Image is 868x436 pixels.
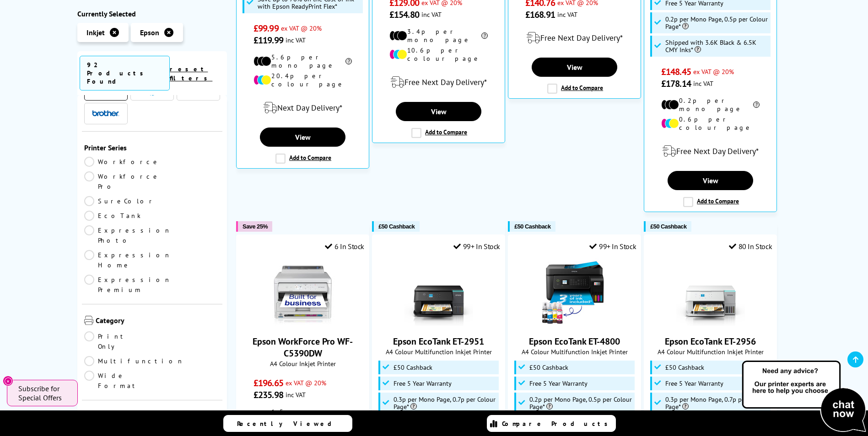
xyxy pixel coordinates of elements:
[140,28,159,37] span: Epson
[529,380,588,387] span: Free 5 Year Warranty
[394,380,452,387] span: Free 5 Year Warranty
[80,56,170,90] span: 92 Products Found
[649,347,772,356] span: A4 Colour Multifunction Inkjet Printer
[396,102,481,121] a: View
[77,9,227,18] div: Currently Selected
[84,211,152,221] a: EcoTank
[513,25,636,51] div: modal_delivery
[661,66,691,78] span: £148.45
[372,221,419,232] button: £50 Cashback
[665,335,756,347] a: Epson EcoTank ET-2956
[170,65,212,82] a: reset filters
[665,364,704,371] span: £50 Cashback
[540,319,609,328] a: Epson EcoTank ET-4800
[665,39,769,53] span: Shipped with 3.6K Black & 6.5K CMY Inks*
[661,78,691,90] span: £178.14
[411,128,467,138] label: Add to Compare
[84,171,160,191] a: Workforce Pro
[529,364,568,371] span: £50 Cashback
[253,389,283,401] span: £235.98
[665,16,769,30] span: 0.2p per Mono Page, 0.5p per Colour Page*
[378,223,415,230] span: £50 Cashback
[421,10,442,19] span: inc VAT
[253,22,279,34] span: £99.99
[253,34,283,46] span: £119.99
[389,27,488,44] li: 3.4p per mono page
[223,415,352,432] a: Recently Viewed
[286,36,306,44] span: inc VAT
[84,331,152,351] a: Print Only
[84,250,171,270] a: Expression Home
[286,378,326,387] span: ex VAT @ 20%
[661,115,760,132] li: 0.6p per colour page
[286,390,306,399] span: inc VAT
[3,376,13,386] button: Close
[644,221,691,232] button: £50 Cashback
[529,396,633,410] span: 0.2p per Mono Page, 0.5p per Colour Page*
[650,223,686,230] span: £50 Cashback
[649,138,772,164] div: modal_delivery
[269,319,337,328] a: Epson WorkForce Pro WF-C5390DW
[92,110,119,117] img: Brother
[377,347,500,356] span: A4 Colour Multifunction Inkjet Printer
[84,225,171,245] a: Expression Photo
[589,242,636,251] div: 99+ In Stock
[540,258,609,326] img: Epson EcoTank ET-4800
[241,359,364,368] span: A4 Colour Inkjet Printer
[84,356,184,366] a: Multifunction
[389,9,419,21] span: £154.80
[394,364,432,371] span: £50 Cashback
[683,197,739,207] label: Add to Compare
[487,415,616,432] a: Compare Products
[665,380,723,387] span: Free 5 Year Warranty
[740,359,868,434] img: Open Live Chat window
[86,28,105,37] span: Inkjet
[665,396,769,410] span: 0.3p per Mono Page, 0.7p per Colour Page*
[668,171,753,190] a: View
[96,316,221,327] span: Category
[547,84,603,94] label: Add to Compare
[269,258,337,326] img: Epson WorkForce Pro WF-C5390DW
[532,58,617,77] a: View
[389,46,488,63] li: 10.6p per colour page
[525,9,555,21] span: £168.91
[236,221,272,232] button: Save 25%
[253,408,352,424] li: 1.5p per mono page
[676,258,745,326] img: Epson EcoTank ET-2956
[275,154,331,164] label: Add to Compare
[661,96,760,113] li: 0.2p per mono page
[241,95,364,121] div: modal_delivery
[243,223,268,230] span: Save 25%
[502,420,613,428] span: Compare Products
[18,384,69,402] span: Subscribe for Special Offers
[693,79,713,88] span: inc VAT
[377,69,500,95] div: modal_delivery
[529,335,620,347] a: Epson EcoTank ET-4800
[84,275,171,295] a: Expression Premium
[325,242,364,251] div: 6 In Stock
[508,221,555,232] button: £50 Cashback
[237,420,341,428] span: Recently Viewed
[453,242,500,251] div: 99+ In Stock
[92,108,119,119] a: Brother
[253,377,283,389] span: £196.65
[394,396,497,410] span: 0.3p per Mono Page, 0.7p per Colour Page*
[404,258,473,326] img: Epson EcoTank ET-2951
[393,335,484,347] a: Epson EcoTank ET-2951
[729,242,772,251] div: 80 In Stock
[253,72,352,88] li: 20.4p per colour page
[84,143,221,152] span: Printer Series
[84,157,160,167] a: Workforce
[84,316,93,325] img: Category
[404,319,473,328] a: Epson EcoTank ET-2951
[84,371,152,391] a: Wide Format
[253,53,352,69] li: 5.6p per mono page
[557,10,577,19] span: inc VAT
[260,128,345,147] a: View
[693,67,734,76] span: ex VAT @ 20%
[281,24,322,32] span: ex VAT @ 20%
[253,335,353,359] a: Epson WorkForce Pro WF-C5390DW
[84,196,156,206] a: SureColor
[513,347,636,356] span: A4 Colour Multifunction Inkjet Printer
[676,319,745,328] a: Epson EcoTank ET-2956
